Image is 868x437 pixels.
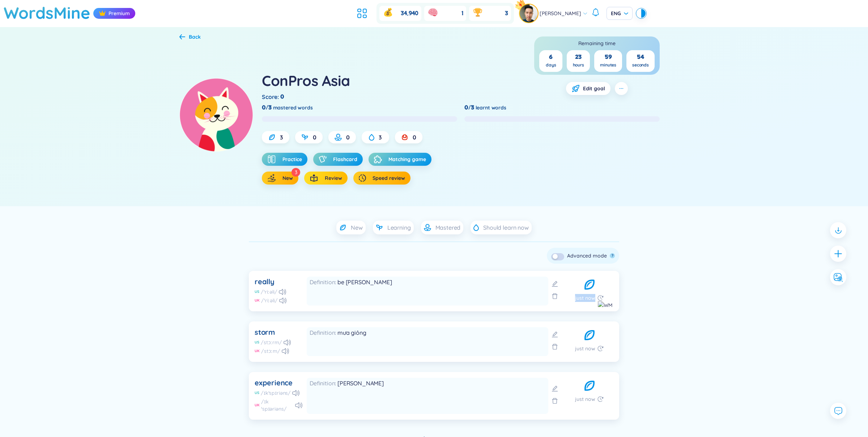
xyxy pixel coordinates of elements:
[72,42,78,48] img: tab_keywords_by_traffic_grey.svg
[261,339,282,346] div: /stɔːrm/
[337,278,392,286] span: be [PERSON_NAME]
[304,172,348,185] button: Review
[261,288,277,295] div: /ˈriːəli/
[282,156,302,163] span: Practice
[337,329,366,336] span: mưa giông
[605,53,612,61] div: 59
[413,133,416,141] span: 0
[310,380,337,387] span: Definition
[255,340,259,345] div: US
[262,93,286,101] div: Score :
[637,53,644,61] div: 54
[27,43,65,47] div: Domain Overview
[20,12,35,17] div: v 4.0.25
[520,4,540,22] a: avatarpro
[262,71,350,90] div: ConPros Asia
[353,172,410,185] button: Speed review
[388,156,426,163] span: Matching game
[575,395,595,403] span: just now
[273,104,313,112] span: mastered words
[255,298,260,303] div: UK
[261,347,280,355] div: /stɔːm/
[255,327,275,337] div: storm
[401,9,418,17] span: 34,940
[99,10,106,17] img: crown icon
[12,12,17,17] img: logo_orange.svg
[610,253,615,258] button: ?
[255,403,260,408] div: UK
[611,10,628,17] span: ENG
[261,297,278,304] div: /ˈriːəli/
[632,61,649,69] div: seconds
[12,19,17,25] img: website_grey.svg
[505,9,508,17] span: 3
[387,224,411,232] span: Learning
[313,133,316,141] span: 0
[255,349,260,354] div: UK
[573,61,584,69] div: hours
[566,82,610,95] button: Edit goal
[325,174,342,182] span: Review
[337,380,384,387] span: [PERSON_NAME]
[189,33,201,41] div: Back
[567,252,607,260] div: Advanced mode
[292,168,300,177] div: 3
[280,93,284,101] span: 0
[537,39,657,47] div: Remaining time
[435,224,461,232] span: Mastered
[262,104,272,112] div: 0/3
[583,85,605,92] span: Edit goal
[575,53,582,61] div: 23
[575,345,595,352] span: just now
[369,153,431,166] button: Matching game
[93,8,135,19] div: Premium
[546,61,556,69] div: days
[600,61,616,69] div: minutes
[575,294,595,302] span: just now
[255,378,293,388] div: experience
[461,9,463,17] span: 1
[280,133,283,141] span: 3
[834,249,843,258] span: plus
[262,153,307,166] button: Practice
[262,172,298,185] button: New
[346,133,350,141] span: 0
[261,389,291,397] div: /ɪkˈspɪriəns/
[373,174,405,182] span: Speed review
[261,398,294,412] div: /ɪkˈspɪəriəns/
[19,19,80,25] div: Domain: [DOMAIN_NAME]
[333,156,357,163] span: Flashcard
[351,224,363,232] span: New
[310,278,337,286] span: Definition
[476,104,506,112] span: learnt words
[379,133,382,141] span: 3
[282,174,293,182] span: New
[255,277,275,287] div: really
[80,43,122,47] div: Keywords by Traffic
[20,42,25,48] img: tab_domain_overview_orange.svg
[483,224,528,232] span: Should learn now
[549,53,553,61] div: 6
[179,34,201,41] a: Back
[313,153,363,166] button: Flashcard
[540,9,581,17] span: [PERSON_NAME]
[520,4,538,22] img: avatar
[464,104,474,112] div: 0/3
[255,390,259,395] div: US
[255,289,259,294] div: US
[310,329,337,336] span: Definition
